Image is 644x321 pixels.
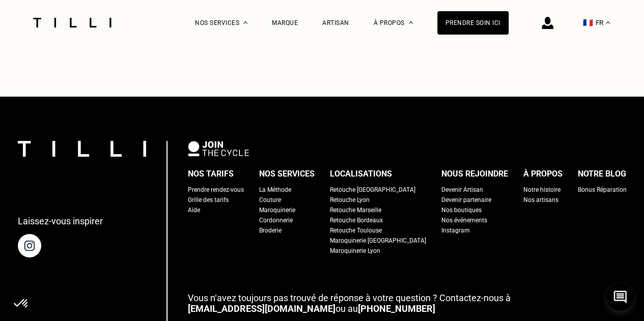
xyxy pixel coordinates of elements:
img: icône connexion [542,17,553,29]
img: menu déroulant [606,21,610,24]
a: La Méthode [259,185,291,195]
a: Retouche Marseille [330,205,381,215]
p: Laissez-vous inspirer [18,216,103,226]
img: page instagram de Tilli une retoucherie à domicile [18,234,41,257]
a: Cordonnerie [259,215,293,225]
a: Bonus Réparation [578,185,627,195]
a: Nos artisans [523,195,558,205]
div: À propos [523,166,563,182]
div: Nos tarifs [188,166,234,182]
a: Nos boutiques [441,205,482,215]
div: Notre blog [578,166,626,182]
img: Menu déroulant [243,21,247,24]
span: 🇫🇷 [583,18,593,27]
a: Devenir partenaire [441,195,491,205]
a: Artisan [322,19,349,26]
div: Localisations [330,166,392,182]
a: Retouche [GEOGRAPHIC_DATA] [330,185,415,195]
a: Marque [272,19,298,26]
a: Devenir Artisan [441,185,483,195]
a: Nos événements [441,215,487,225]
img: Menu déroulant à propos [409,21,413,24]
a: Maroquinerie Lyon [330,246,380,256]
img: logo Join The Cycle [188,141,249,156]
a: Notre histoire [523,185,561,195]
a: Broderie [259,225,282,236]
img: Logo du service de couturière Tilli [30,18,115,27]
img: logo Tilli [18,141,146,157]
span: Vous n‘avez toujours pas trouvé de réponse à votre question ? Contactez-nous à [188,293,511,303]
a: Retouche Lyon [330,195,370,205]
a: [PHONE_NUMBER] [358,303,435,314]
a: Aide [188,205,200,215]
a: Retouche Bordeaux [330,215,383,225]
p: ou au [188,293,627,314]
a: Maroquinerie [259,205,295,215]
a: Grille des tarifs [188,195,229,205]
div: Nos services [259,166,315,182]
a: Couture [259,195,281,205]
a: Prendre rendez-vous [188,185,244,195]
a: [EMAIL_ADDRESS][DOMAIN_NAME] [188,303,335,314]
div: Nous rejoindre [441,166,508,182]
a: Instagram [441,225,470,236]
a: Retouche Toulouse [330,225,382,236]
a: Prendre soin ici [437,11,509,35]
a: Maroquinerie [GEOGRAPHIC_DATA] [330,236,426,246]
